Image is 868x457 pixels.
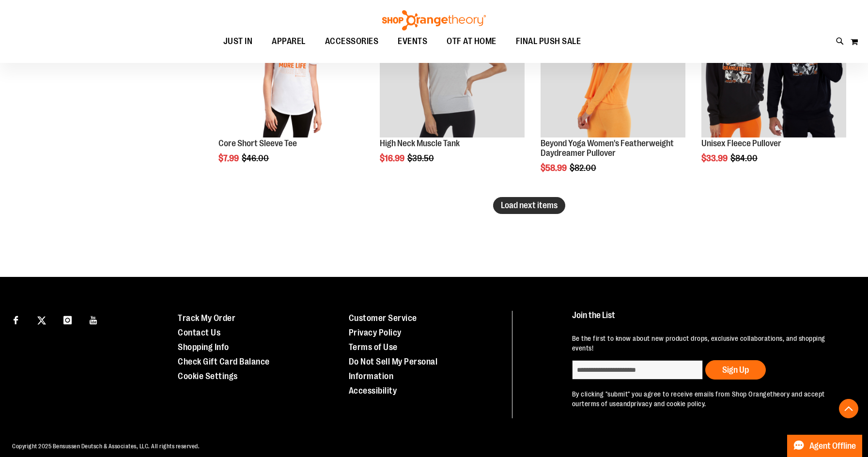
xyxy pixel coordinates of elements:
a: privacy and cookie policy. [631,400,706,408]
span: FINAL PUSH SALE [516,30,581,52]
a: Shopping Info [178,342,229,352]
span: $7.99 [218,153,240,163]
button: Sign Up [705,360,766,380]
a: Terms of Use [349,342,398,352]
a: Visit our Instagram page [59,311,76,328]
a: Contact Us [178,328,220,337]
span: OTF AT HOME [447,30,496,52]
img: Twitter [37,316,46,325]
a: Visit our Youtube page [85,311,102,328]
a: Core Short Sleeve Tee [218,138,297,148]
a: Track My Order [178,313,235,323]
a: Customer Service [349,313,417,323]
a: High Neck Muscle Tank [380,138,460,148]
span: APPAREL [272,30,306,52]
p: By clicking "submit" you agree to receive emails from Shop Orangetheory and accept our and [572,389,847,409]
span: $58.99 [541,163,568,173]
a: Check Gift Card Balance [178,357,270,366]
span: JUST IN [223,30,253,52]
p: Be the first to know about new product drops, exclusive collaborations, and shopping events! [572,334,847,353]
span: Agent Offline [809,442,856,451]
a: terms of use [582,400,620,408]
a: Visit our Facebook page [7,311,24,328]
span: EVENTS [398,30,427,52]
h4: Join the List [572,311,847,329]
a: Cookie Settings [178,371,238,381]
a: Accessibility [349,386,397,396]
span: $39.50 [407,153,435,163]
a: Privacy Policy [349,328,402,337]
a: Unisex Fleece Pullover [701,138,781,148]
span: ACCESSORIES [325,30,379,52]
span: $82.00 [570,163,598,173]
a: Do Not Sell My Personal Information [349,357,438,381]
span: Sign Up [722,365,749,375]
span: $84.00 [730,153,759,163]
button: Back To Top [839,399,858,418]
a: Visit our X page [33,311,50,328]
span: $46.00 [242,153,270,163]
span: $16.99 [380,153,406,163]
input: enter email [572,360,703,380]
button: Agent Offline [787,435,862,457]
a: Beyond Yoga Women's Featherweight Daydreamer Pullover [541,138,674,158]
span: Load next items [501,200,558,210]
button: Load next items [493,197,565,214]
img: Shop Orangetheory [381,10,487,30]
span: $33.99 [701,153,729,163]
span: Copyright 2025 Bensussen Deutsch & Associates, LLC. All rights reserved. [12,443,200,450]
